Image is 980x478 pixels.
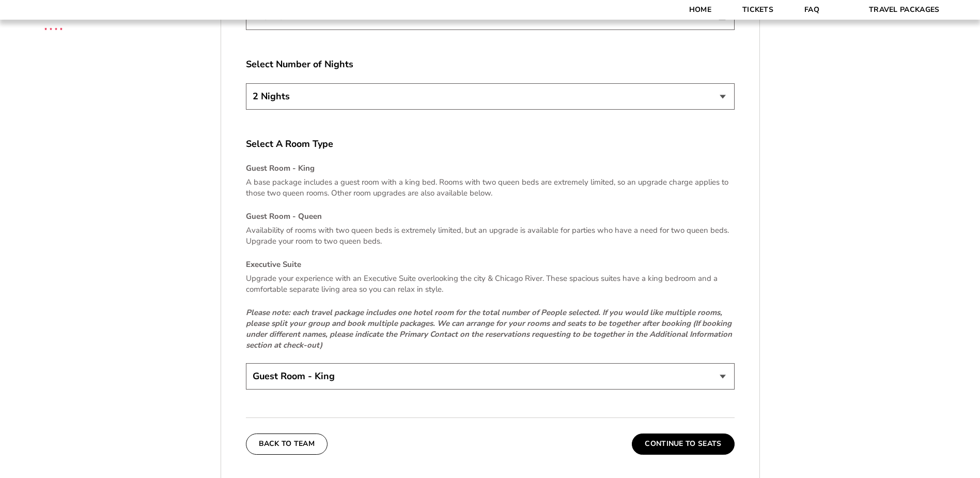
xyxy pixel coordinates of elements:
h4: Guest Room - King [246,163,735,174]
h4: Executive Suite [246,259,735,270]
label: Select A Room Type [246,138,735,151]
p: A base package includes a guest room with a king bed. Rooms with two queen beds are extremely lim... [246,177,735,199]
button: Back To Team [246,434,328,454]
h4: Guest Room - Queen [246,211,735,222]
p: Availability of rooms with two queen beds is extremely limited, but an upgrade is available for p... [246,225,735,247]
p: Upgrade your experience with an Executive Suite overlooking the city & Chicago River. These spaci... [246,273,735,295]
img: CBS Sports Thanksgiving Classic [31,5,76,50]
em: Please note: each travel package includes one hotel room for the total number of People selected.... [246,307,732,350]
label: Select Number of Nights [246,58,735,71]
button: Continue To Seats [632,434,734,454]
